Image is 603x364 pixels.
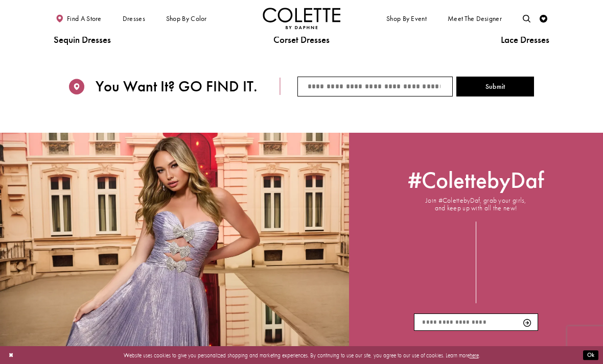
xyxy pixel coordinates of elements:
[426,197,526,212] span: Join #ColettebyDaf, grab your girls, and keep up with all the new!
[54,35,216,45] span: Sequin Dresses
[470,351,479,358] a: here
[280,77,549,96] form: Store Finder Form
[408,169,544,191] a: Opens in new tab
[96,78,258,95] span: You Want It? GO FIND IT.
[164,8,208,29] span: Shop by color
[166,15,207,22] span: Shop by color
[448,15,502,22] span: Meet the designer
[123,15,145,22] span: Dresses
[56,350,547,360] p: Website uses cookies to give you personalized shopping and marketing experiences. By continuing t...
[516,313,538,331] button: Submit Subscribe
[384,8,428,29] span: Shop By Event
[521,8,532,29] a: Toggle search
[263,8,340,29] img: Colette by Daphne
[121,8,147,29] span: Dresses
[456,77,534,96] button: Submit
[583,350,598,360] button: Submit Dialog
[243,35,359,45] a: Corset Dresses
[446,8,504,29] a: Meet the designer
[538,8,549,29] a: Check Wishlist
[386,15,427,22] span: Shop By Event
[54,8,103,29] a: Find a store
[263,8,340,29] a: Visit Home Page
[297,77,452,96] input: City/State/ZIP code
[5,348,17,362] button: Close Dialog
[414,313,538,331] input: Enter Email Address
[67,15,102,22] span: Find a store
[387,35,549,45] span: Lace Dresses
[414,313,538,331] form: Subscribe form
